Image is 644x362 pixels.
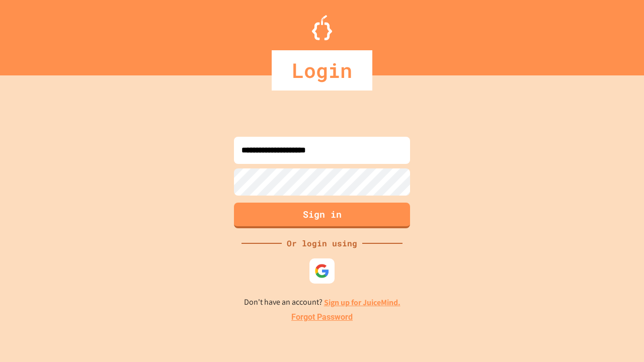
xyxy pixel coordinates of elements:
iframe: chat widget [602,322,634,352]
a: Forgot Password [291,311,353,323]
div: Login [272,50,372,90]
p: Don't have an account? [244,296,400,309]
iframe: chat widget [560,278,634,321]
img: Logo.svg [312,15,332,40]
button: Sign in [234,203,410,228]
div: Or login using [282,237,362,249]
a: Sign up for JuiceMind. [324,297,400,308]
img: google-icon.svg [314,263,330,279]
